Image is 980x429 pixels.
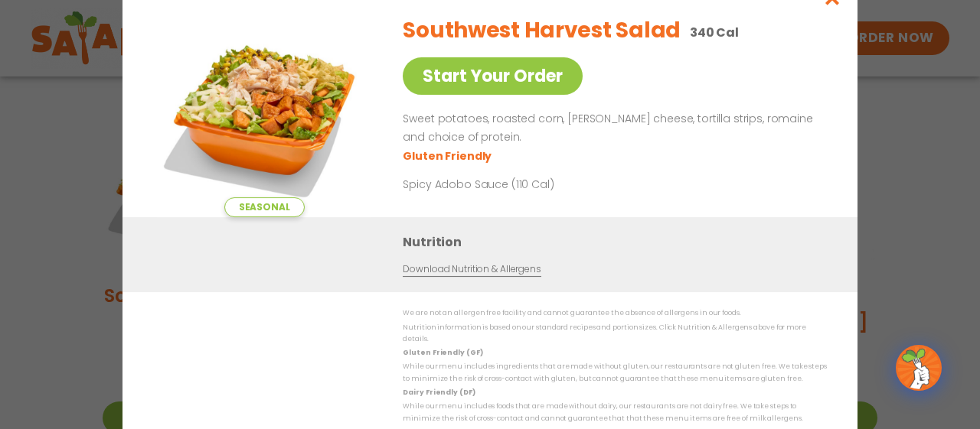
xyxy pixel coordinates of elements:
[403,361,827,385] p: While our menu includes ingredients that are made without gluten, our restaurants are not gluten ...
[403,348,482,357] strong: Gluten Friendly (GF)
[403,388,475,397] strong: Dairy Friendly (DF)
[403,262,541,277] a: Download Nutrition & Allergens
[224,197,305,217] span: Seasonal
[403,57,583,95] a: Start Your Order
[403,401,827,424] p: While our menu includes foods that are made without dairy, our restaurants are not dairy free. We...
[403,110,821,147] p: Sweet potatoes, roasted corn, [PERSON_NAME] cheese, tortilla strips, romaine and choice of protein.
[403,176,686,192] p: Spicy Adobo Sauce (110 Cal)
[690,23,739,42] p: 340 Cal
[897,346,940,389] img: wpChatIcon
[403,232,835,252] h3: Nutrition
[157,3,371,217] img: Featured product photo for Southwest Harvest Salad
[403,321,827,345] p: Nutrition information is based on our standard recipes and portion sizes. Click Nutrition & Aller...
[403,15,681,47] h2: Southwest Harvest Salad
[403,307,827,319] p: We are not an allergen free facility and cannot guarantee the absence of allergens in our foods.
[403,148,494,164] li: Gluten Friendly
